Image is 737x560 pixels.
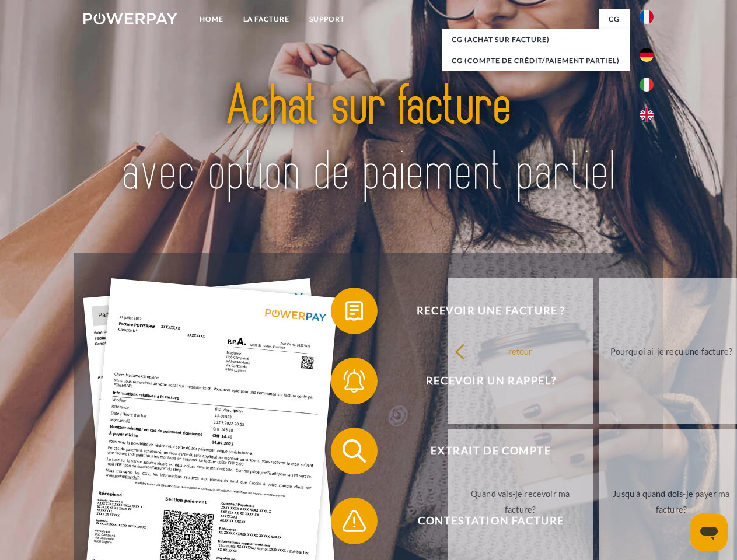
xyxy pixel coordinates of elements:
img: qb_bill.svg [340,296,369,325]
img: logo-powerpay-white.svg [83,13,177,24]
button: Recevoir une facture ? [331,288,634,334]
img: title-powerpay_fr.svg [111,56,626,223]
img: qb_search.svg [340,436,369,466]
button: Recevoir un rappel? [331,358,634,404]
img: qb_bell.svg [340,366,369,395]
img: it [640,78,654,92]
a: Support [299,9,355,30]
a: CG (Compte de crédit/paiement partiel) [442,50,630,71]
img: en [640,108,654,122]
a: CG [599,9,630,30]
button: Contestation Facture [331,498,634,544]
img: qb_warning.svg [340,506,369,535]
iframe: Bouton de lancement de la fenêtre de messagerie [690,513,728,551]
a: LA FACTURE [233,9,299,30]
div: retour [455,343,586,359]
button: Extrait de compte [331,428,634,474]
div: Jusqu'à quand dois-je payer ma facture? [606,486,737,517]
a: Home [190,9,233,30]
div: Pourquoi ai-je reçu une facture? [606,343,737,359]
div: Quand vais-je recevoir ma facture? [455,486,586,517]
a: CG (achat sur facture) [442,29,630,50]
img: de [640,48,654,62]
img: fr [640,10,654,24]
